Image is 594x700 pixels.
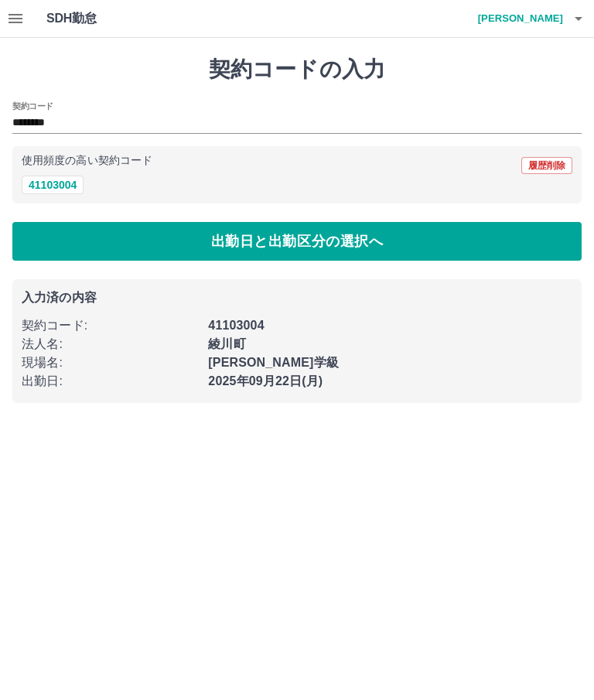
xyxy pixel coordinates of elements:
[208,337,245,350] b: 綾川町
[208,356,339,369] b: [PERSON_NAME]学級
[22,155,152,166] p: 使用頻度の高い契約コード
[22,335,199,353] p: 法人名 :
[12,222,582,261] button: 出勤日と出勤区分の選択へ
[22,292,572,304] p: 入力済の内容
[12,100,53,112] h2: 契約コード
[12,56,582,83] h1: 契約コードの入力
[22,353,199,372] p: 現場名 :
[208,319,264,332] b: 41103004
[521,157,572,174] button: 履歴削除
[22,372,199,391] p: 出勤日 :
[22,176,84,194] button: 41103004
[22,316,199,335] p: 契約コード :
[208,374,323,388] b: 2025年09月22日(月)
